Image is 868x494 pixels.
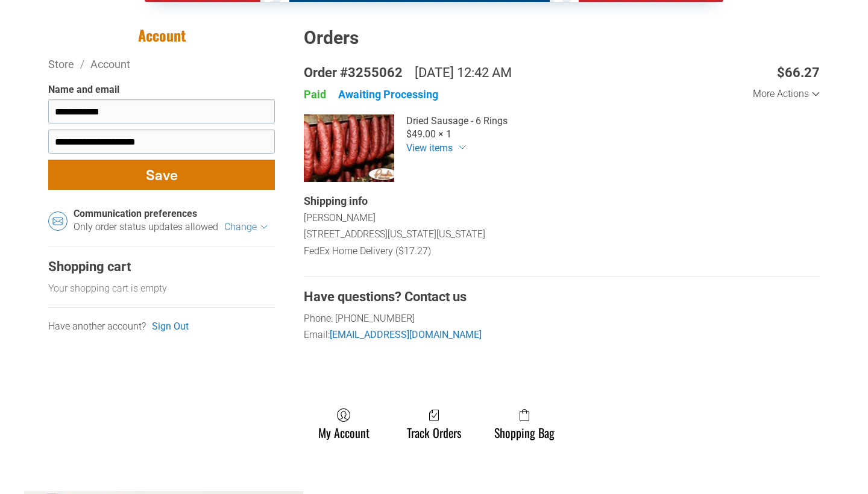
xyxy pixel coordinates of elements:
[48,130,275,154] input: Your email
[48,320,146,333] div: Have another account?
[304,289,820,306] div: Have questions? Contact us
[338,87,438,101] div: Awaiting Processing
[304,312,820,325] div: Phone: [PHONE_NUMBER]
[330,329,482,340] a: [EMAIL_ADDRESS][DOMAIN_NAME]
[90,58,130,70] a: Account
[304,328,820,342] div: Email:
[152,320,189,333] a: Sign Out
[304,228,820,241] div: [STREET_ADDRESS][US_STATE][US_STATE]
[304,64,403,82] div: Order #3255062
[48,57,275,72] div: Breadcrumbs
[401,408,467,440] a: Track Orders
[415,64,512,82] div: [DATE] 12:42 AM
[74,58,90,70] span: /
[48,258,275,276] div: Shopping cart
[48,99,275,123] input: Your first and last name
[74,220,218,234] div: Only order status updates allowed
[488,408,561,440] a: Shopping Bag
[48,58,74,70] a: Store
[304,87,326,101] div: Paid
[304,194,820,208] div: Shipping info
[304,211,820,225] div: [PERSON_NAME]
[74,208,275,220] div: Communication preferences
[48,26,275,45] h1: Account
[777,64,820,82] div: $66.27
[48,160,275,190] button: Save
[48,84,119,96] div: Name and email
[304,245,820,258] div: FedEx Home Delivery ($17.27)
[753,88,813,99] div: More Actions
[312,408,376,440] a: My Account
[48,282,167,295] div: Your shopping cart is empty
[304,26,820,49] div: Orders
